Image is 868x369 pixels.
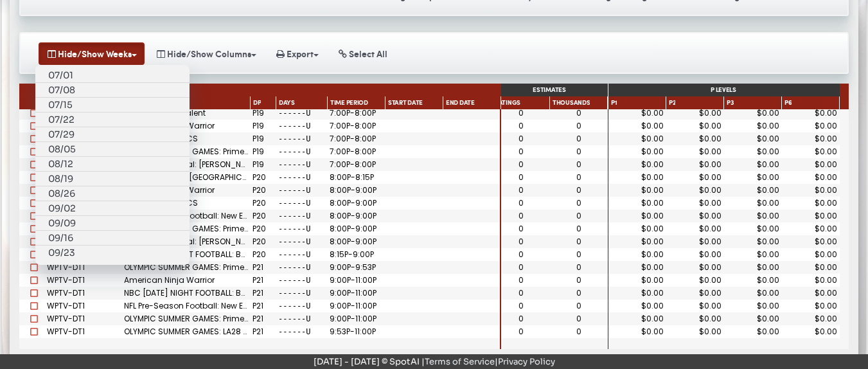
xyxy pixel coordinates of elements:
div: $0.00 [784,109,837,117]
div: 0 [494,225,547,233]
div: P21 [252,289,274,297]
div: 0 [494,174,547,181]
div: ------U [278,289,325,297]
div: 9:00P-11:00P [330,315,383,323]
div: P21 [252,264,274,271]
div: OLYMPIC SUMMER GAMES: LA28 Handover Special [122,325,251,338]
div: $0.00 [784,264,837,271]
div: $0.00 [668,238,722,246]
div: P20 [252,212,274,220]
div: 8:00P-9:00P [330,238,383,246]
div: WPTV-DT1 [45,261,122,274]
div: $0.00 [610,225,664,233]
div: : Pre-emptible, 3 days notice [724,96,782,109]
div: $0.00 [726,135,779,143]
div: $0.00 [726,109,779,117]
div: $0.00 [610,302,664,310]
div: 0 [494,251,547,258]
div: P20 [252,238,274,246]
div: P19 [252,148,274,156]
div: $0.00 [726,199,779,207]
div: $0.00 [784,122,837,130]
div: WPTV-DT1 [45,312,122,325]
div: ------U [278,122,325,130]
div: $0.00 [726,276,779,284]
button: Export [267,42,326,65]
div: 0 [552,276,605,284]
span: Ratings [495,99,520,108]
div: 0 [494,276,547,284]
div: 7:00P-8:00P [330,148,383,156]
div: Daypart [251,96,276,109]
span: Estimates [533,87,565,94]
div: ------U [278,315,325,323]
div: NBC [DATE] NIGHT FOOTBALL: BALTIMORE RAVENS @ [US_STATE] CITY CHIEFS [122,287,251,300]
div: $0.00 [668,289,722,297]
div: $0.00 [668,148,722,156]
div: 0 [552,238,605,246]
div: $0.00 [668,186,722,194]
div: $0.00 [610,238,664,246]
div: $0.00 [784,225,837,233]
div: 0 [552,161,605,168]
div: $0.00 [668,122,722,130]
div: $0.00 [610,109,664,117]
div: ------U [278,264,325,271]
div: 8:00P-9:00P [330,186,383,194]
div: $0.00 [610,328,664,336]
a: 09/23 [35,246,190,260]
div: $0.00 [668,174,722,181]
a: 07/29 [35,127,190,142]
div: $0.00 [668,161,722,168]
div: ------U [278,302,325,310]
div: $0.00 [668,135,722,143]
div: 0 [494,264,547,271]
div: 0 [494,199,547,207]
div: $0.00 [668,302,722,310]
div: $0.00 [668,109,722,117]
div: 9:00P-11:00P [330,276,383,284]
div: WPTV-DT1 [45,287,122,300]
div: ------U [278,212,325,220]
div: 0 [552,315,605,323]
div: 0 [552,199,605,207]
div: ------U [278,161,325,168]
div: $0.00 [784,328,837,336]
div: Start Date [385,96,443,109]
div: $0.00 [610,276,664,284]
div: P19 [252,135,274,143]
div: 0 [552,135,605,143]
div: 9:00P-9:53P [330,264,383,271]
a: 07/01 [35,68,190,83]
div: 0 [552,122,605,130]
button: Hide/Show Columns [148,42,264,65]
div: $0.00 [726,264,779,271]
span: Time Period [330,99,368,108]
div: ------U [278,135,325,143]
div: ------U [278,328,325,336]
div: 0 [552,302,605,310]
div: 0 [494,315,547,323]
div: 7:00P-8:00P [330,109,383,117]
span: Days [279,99,295,108]
span: Thousands [553,99,590,108]
div: End Date [443,96,501,109]
div: 8:00P-8:15P [330,174,383,181]
a: 09/02 [35,201,190,216]
span: P2 [669,99,675,108]
a: 07/22 [35,113,190,127]
div: 7:00P-8:00P [330,161,383,168]
span: P6 [784,99,792,108]
div: P19 [252,122,274,130]
div: 7:00P-8:00P [330,135,383,143]
div: $0.00 [784,174,837,181]
div: $0.00 [784,186,837,194]
div: 0 [494,238,547,246]
div: $0.00 [784,238,837,246]
div: $0.00 [726,212,779,220]
div: 0 [552,251,605,258]
div: $0.00 [726,328,779,336]
div: 0 [552,186,605,194]
a: 08/12 [35,157,190,172]
div: $0.00 [784,289,837,297]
